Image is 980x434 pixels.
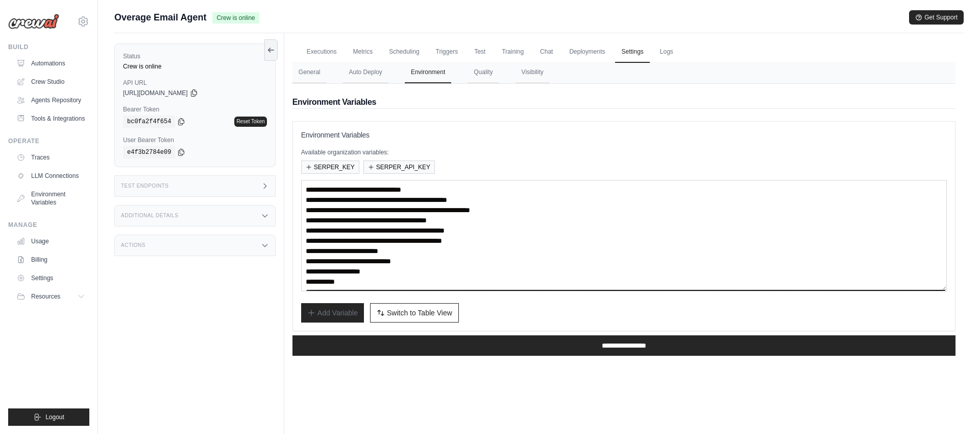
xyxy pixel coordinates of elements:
a: Test [468,41,492,63]
span: Overage Email Agent [114,10,206,25]
button: Quality [468,62,499,83]
div: Build [8,43,89,51]
a: Triggers [430,41,464,63]
a: Settings [12,270,89,286]
a: Deployments [563,41,611,63]
a: Billing [12,252,89,268]
a: Usage [12,233,89,249]
label: API URL [123,79,267,87]
button: Resources [12,288,89,305]
span: Switch to Table View [387,308,452,318]
h3: Test Endpoints [121,183,169,189]
label: Status [123,52,267,60]
button: SERPER_API_KEY [363,161,435,174]
a: Crew Studio [12,74,89,90]
h2: Environment Variables [292,96,955,108]
button: Visibility [516,62,550,83]
h3: Actions [121,242,145,248]
span: Crew is online [212,12,259,24]
button: Switch to Table View [370,303,459,323]
a: Logs [654,41,679,63]
p: Available organization variables: [301,148,947,156]
a: Environment Variables [12,186,89,211]
a: Tools & Integrations [12,110,89,127]
iframe: Chat Widget [929,385,980,434]
span: Logout [45,413,64,421]
nav: Tabs [292,62,955,83]
a: Scheduling [383,41,425,63]
a: LLM Connections [12,168,89,184]
a: Agents Repository [12,92,89,108]
a: Automations [12,55,89,72]
span: Resources [31,292,60,301]
div: Manage [8,221,89,229]
a: Executions [301,41,343,63]
button: Auto Deploy [343,62,388,83]
a: Training [496,41,530,63]
label: User Bearer Token [123,136,267,144]
button: Get Support [909,10,964,25]
span: [URL][DOMAIN_NAME] [123,89,188,97]
div: Crew is online [123,62,267,71]
code: e4f3b2784e09 [123,146,175,158]
a: Chat [534,41,559,63]
button: General [292,62,327,83]
div: Operate [8,137,89,145]
a: Reset Token [234,117,266,127]
a: Traces [12,149,89,166]
code: bc0fa2f4f654 [123,116,175,128]
button: Add Variable [301,303,364,323]
img: Logo [8,14,59,29]
label: Bearer Token [123,105,267,113]
h3: Additional Details [121,213,178,219]
button: Environment [405,62,451,83]
h3: Environment Variables [301,130,947,140]
a: Settings [615,41,649,63]
button: SERPER_KEY [301,161,359,174]
a: Metrics [347,41,379,63]
button: Logout [8,408,89,426]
